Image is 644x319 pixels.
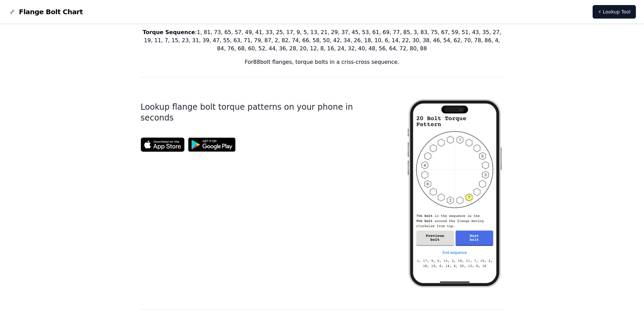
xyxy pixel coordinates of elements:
[185,134,239,155] img: Get it on Google Play
[19,7,83,17] span: Flange Bolt Chart
[141,28,504,53] p: : 1, 81, 73, 65, 57, 49, 41, 33, 25, 17, 9, 5, 13, 21, 29, 37, 45, 53, 61, 69, 77, 85, 3, 83, 75,...
[141,137,185,152] img: App Store badge for the Flange Bolt Chart app
[593,5,636,19] a: ⚡ Lookup Tool
[141,102,385,123] h1: Lookup flange bolt torque patterns on your phone in seconds
[8,7,83,17] a: Flange Bolt Chart LogoFlange Bolt Chart
[8,8,16,16] img: Flange Bolt Chart Logo
[406,88,503,298] img: Flange bolt chart app screenshot
[141,58,504,66] p: For 88 bolt flanges, torque bolts in a criss-cross sequence.
[143,29,195,35] b: Torque Sequence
